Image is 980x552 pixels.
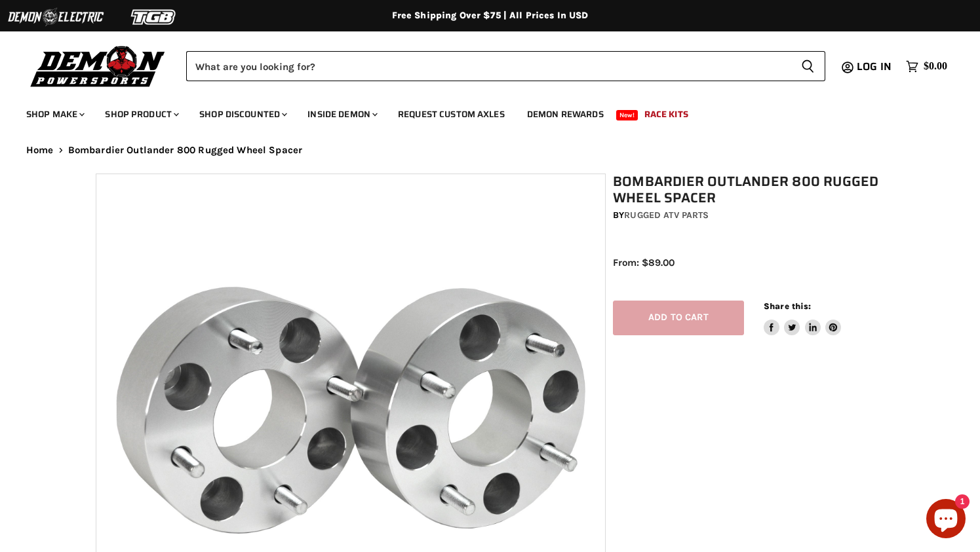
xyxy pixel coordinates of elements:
a: $0.00 [899,57,954,76]
form: Product [186,51,825,81]
aside: Share this: [764,301,842,335]
ul: Main menu [16,96,944,128]
a: Shop Product [95,101,187,128]
a: Shop Make [16,101,92,128]
span: Bombardier Outlander 800 Rugged Wheel Spacer [68,145,303,156]
button: Search [791,51,825,81]
a: Home [26,145,54,156]
span: From: $89.00 [613,257,675,268]
inbox-online-store-chat: Shopify online store chat [922,499,970,542]
input: Search [186,51,791,81]
img: TGB Logo 2 [105,5,203,29]
img: Demon Powersports [26,43,170,89]
a: Inside Demon [298,101,385,128]
span: New! [616,110,638,120]
img: Demon Electric Logo 2 [7,5,105,29]
div: by [613,208,892,223]
a: Log in [851,61,899,73]
span: $0.00 [924,60,947,73]
span: Log in [857,58,892,75]
a: Rugged ATV Parts [624,210,709,221]
a: Request Custom Axles [388,101,515,128]
a: Shop Discounted [189,101,295,128]
span: Share this: [764,301,811,311]
a: Demon Rewards [517,101,614,128]
a: Race Kits [635,101,698,128]
h1: Bombardier Outlander 800 Rugged Wheel Spacer [613,174,892,206]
